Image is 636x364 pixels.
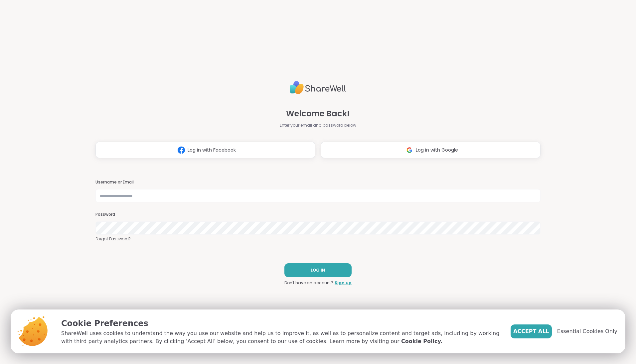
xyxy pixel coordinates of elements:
[95,180,541,185] h3: Username or Email
[511,324,552,338] button: Accept All
[557,327,617,335] span: Essential Cookies Only
[416,147,458,154] span: Log in with Google
[95,212,541,217] h3: Password
[311,267,325,273] span: LOG IN
[188,147,236,154] span: Log in with Facebook
[61,317,500,329] p: Cookie Preferences
[513,327,549,335] span: Accept All
[335,280,352,286] a: Sign up
[403,144,416,156] img: ShareWell Logomark
[290,78,346,97] img: ShareWell Logo
[95,236,541,242] a: Forgot Password?
[401,337,442,345] a: Cookie Policy.
[280,122,356,128] span: Enter your email and password below
[284,280,333,286] span: Don't have an account?
[175,144,188,156] img: ShareWell Logomark
[284,263,352,277] button: LOG IN
[61,329,500,345] p: ShareWell uses cookies to understand the way you use our website and help us to improve it, as we...
[286,108,350,120] span: Welcome Back!
[321,142,541,158] button: Log in with Google
[95,142,315,158] button: Log in with Facebook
